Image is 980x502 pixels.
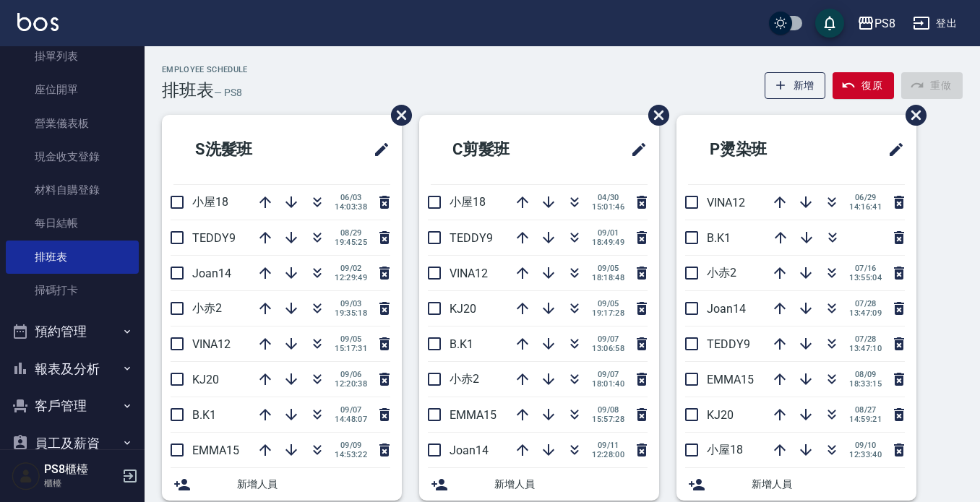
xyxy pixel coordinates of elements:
[707,266,736,280] span: 小赤2
[335,273,367,282] span: 12:29:49
[833,72,894,99] button: 復原
[335,415,367,424] span: 14:48:07
[592,415,624,424] span: 15:57:28
[364,132,390,167] span: 修改班表的標題
[851,9,901,38] button: PS8
[849,308,882,318] span: 13:47:09
[637,94,671,137] span: 刪除班表
[380,94,414,137] span: 刪除班表
[592,441,624,450] span: 09/11
[707,231,731,245] span: B.K1
[192,408,216,422] span: B.K1
[450,231,493,245] span: TEDDY9
[622,132,648,167] span: 修改班表的標題
[450,372,479,386] span: 小赤2
[335,344,367,353] span: 15:17:31
[450,408,497,422] span: EMMA15
[192,231,236,245] span: TEDDY9
[6,350,139,388] button: 報表及分析
[335,299,367,308] span: 09/03
[6,173,139,207] a: 材料自購登錄
[17,13,59,31] img: Logo
[335,202,367,212] span: 14:03:38
[6,140,139,173] a: 現金收支登錄
[192,267,231,280] span: Joan14
[431,124,577,176] h2: C剪髮班
[335,193,367,202] span: 06/03
[707,408,734,422] span: KJ20
[44,477,118,490] p: 櫃檯
[162,468,402,501] div: 新增人員
[592,238,624,247] span: 18:49:49
[849,450,882,459] span: 12:33:40
[450,443,489,457] span: Joan14
[450,267,488,280] span: VINA12
[849,202,882,212] span: 14:16:41
[849,299,882,308] span: 07/28
[6,274,139,307] a: 掃碼打卡
[849,193,882,202] span: 06/29
[895,94,929,137] span: 刪除班表
[335,334,367,344] span: 09/05
[592,264,624,273] span: 09/05
[592,344,624,353] span: 13:06:58
[6,40,139,73] a: 掛單列表
[335,308,367,318] span: 19:35:18
[6,73,139,106] a: 座位開單
[676,468,916,501] div: 新增人員
[849,405,882,415] span: 08/27
[849,379,882,389] span: 18:33:15
[162,65,248,74] h2: Employee Schedule
[874,14,895,33] div: PS8
[335,238,367,247] span: 19:45:25
[192,301,222,315] span: 小赤2
[12,462,40,490] img: Person
[192,373,219,386] span: KJ20
[192,443,239,457] span: EMMA15
[592,228,624,238] span: 09/01
[335,405,367,415] span: 09/07
[6,207,139,240] a: 每日結帳
[592,273,624,282] span: 18:18:48
[849,334,882,344] span: 07/28
[6,107,139,140] a: 營業儀表板
[592,405,624,415] span: 09/08
[707,373,754,386] span: EMMA15
[592,193,624,202] span: 04/30
[688,124,834,176] h2: P燙染班
[6,241,139,274] a: 排班表
[849,264,882,273] span: 07/16
[592,299,624,308] span: 09/05
[335,228,367,238] span: 08/29
[592,370,624,379] span: 09/07
[849,441,882,450] span: 09/10
[907,10,963,37] button: 登出
[707,302,746,316] span: Joan14
[849,344,882,353] span: 13:47:10
[6,387,139,425] button: 客戶管理
[592,450,624,459] span: 12:28:00
[335,441,367,450] span: 09/09
[494,477,648,492] span: 新增人員
[592,308,624,318] span: 19:17:28
[849,370,882,379] span: 08/09
[450,195,486,209] span: 小屋18
[192,195,228,209] span: 小屋18
[335,379,367,389] span: 12:20:38
[6,313,139,350] button: 預約管理
[450,337,473,351] span: B.K1
[707,337,750,351] span: TEDDY9
[335,370,367,379] span: 09/06
[419,468,659,501] div: 新增人員
[44,462,118,477] h5: PS8櫃檯
[335,450,367,459] span: 14:53:22
[592,379,624,389] span: 18:01:40
[450,302,476,316] span: KJ20
[849,415,882,424] span: 14:59:21
[879,132,905,167] span: 修改班表的標題
[849,273,882,282] span: 13:55:04
[162,80,214,100] h3: 排班表
[173,124,319,176] h2: S洗髮班
[707,443,743,456] span: 小屋18
[752,477,905,492] span: 新增人員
